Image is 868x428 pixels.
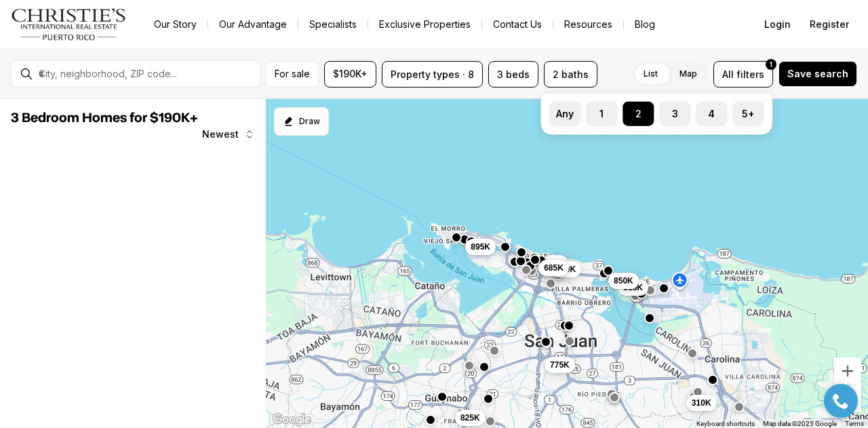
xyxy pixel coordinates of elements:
button: 825K [455,410,486,426]
span: Save search [787,69,848,79]
span: 1 [770,59,772,70]
button: 3 beds [488,61,538,87]
span: filters [736,67,764,81]
a: Our Advantage [208,15,298,34]
button: 850K [608,273,639,289]
a: Specialists [298,15,368,34]
a: Blog [624,15,666,34]
button: Start drawing [274,107,329,136]
span: Newest [202,129,239,140]
a: Our Story [143,15,208,34]
span: 775K [550,359,570,370]
span: 825K [460,412,480,423]
label: List [633,62,669,86]
button: Login [756,11,799,38]
span: 685K [544,262,564,273]
button: 685K [538,260,569,276]
img: logo [11,8,127,41]
button: 3M [546,255,568,271]
button: Contact Us [482,15,553,34]
label: 5+ [732,102,764,126]
span: 850K [614,275,633,286]
button: 310K [686,395,717,411]
button: Allfilters1 [713,61,773,87]
span: All [722,67,734,81]
button: For sale [266,61,319,87]
span: Register [810,19,849,30]
button: 895K [465,239,496,255]
button: Zoom in [834,357,861,385]
span: 3M [551,258,563,269]
label: 2 [623,102,654,126]
label: 3 [659,102,690,126]
label: 1 [586,102,617,126]
span: Map data ©2025 Google [763,420,837,427]
span: For sale [275,69,310,79]
a: Resources [553,15,623,34]
button: 2 baths [544,61,597,87]
button: $190K+ [324,61,376,87]
label: Map [669,62,708,86]
button: Newest [194,121,263,148]
span: 895K [471,241,490,252]
span: $190K+ [333,69,368,79]
label: 4 [696,102,727,126]
button: Property types · 8 [382,61,483,87]
span: 310K [692,397,711,408]
span: 3 Bedroom Homes for $190K+ [11,111,198,125]
button: Register [802,11,857,38]
label: Any [549,102,580,126]
span: 515K [623,282,643,293]
a: Exclusive Properties [368,15,481,34]
span: Login [764,19,791,30]
button: Save search [778,61,857,87]
button: 775K [545,357,575,373]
